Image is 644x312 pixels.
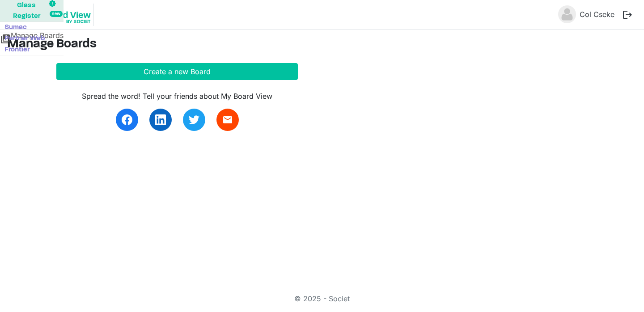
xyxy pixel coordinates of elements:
div: new [50,11,63,17]
button: Create a new Board [56,63,298,80]
a: email [216,109,239,131]
a: Col Cseke [576,5,618,23]
img: facebook.svg [122,114,132,125]
img: no-profile-picture.svg [558,5,576,23]
button: logout [618,5,637,24]
img: twitter.svg [189,114,199,125]
div: Spread the word! Tell your friends about My Board View [56,91,298,101]
a: © 2025 - Societ [294,294,350,303]
img: linkedin.svg [155,114,166,125]
h3: Manage Boards [7,37,637,52]
span: email [222,114,233,125]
